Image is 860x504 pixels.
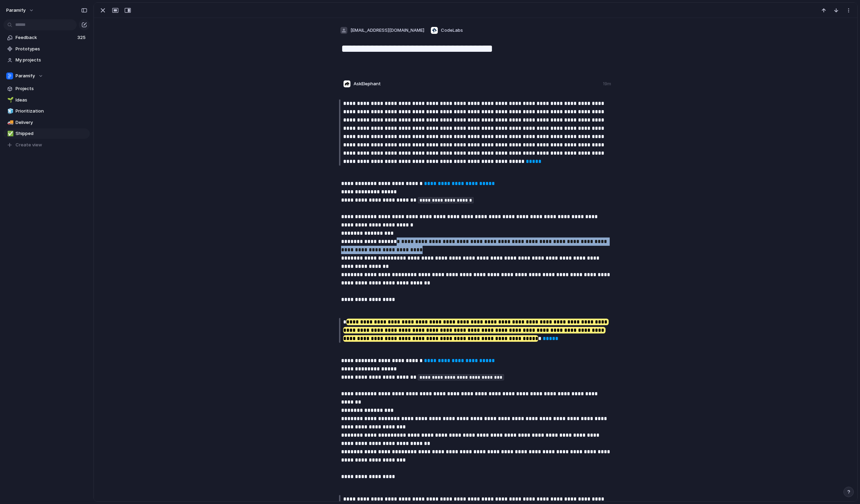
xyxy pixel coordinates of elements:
[7,107,12,115] div: 🧊
[3,128,90,139] a: ✅Shipped
[6,130,13,137] button: ✅
[3,55,90,65] a: My projects
[7,96,12,104] div: 🌱
[16,46,87,52] span: Prototypes
[3,117,90,128] a: 🚚Delivery
[77,34,87,41] span: 325
[6,119,13,126] button: 🚚
[3,95,90,105] a: 🌱Ideas
[3,44,90,54] a: Prototypes
[16,72,35,79] span: Paramify
[3,106,90,116] a: 🧊Prioritization
[354,80,381,87] span: AskElephant
[429,25,465,36] button: CodeLabs
[441,27,463,34] span: CodeLabs
[350,27,424,34] span: [EMAIL_ADDRESS][DOMAIN_NAME]
[7,130,12,138] div: ✅
[3,140,90,150] button: Create view
[7,118,12,126] div: 🚚
[6,7,26,14] span: Paramify
[338,25,426,36] button: [EMAIL_ADDRESS][DOMAIN_NAME]
[16,108,87,115] span: Prioritization
[16,119,87,126] span: Delivery
[6,108,13,115] button: 🧊
[3,71,90,81] button: Paramify
[3,84,90,94] a: Projects
[3,32,90,43] a: Feedback325
[16,34,75,41] span: Feedback
[16,85,87,92] span: Projects
[3,5,38,16] button: Paramify
[16,142,42,148] span: Create view
[16,130,87,137] span: Shipped
[16,57,87,64] span: My projects
[16,97,87,104] span: Ideas
[603,81,611,87] div: 19m
[6,97,13,104] button: 🌱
